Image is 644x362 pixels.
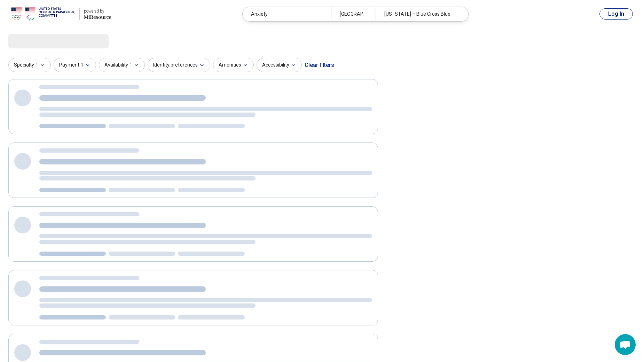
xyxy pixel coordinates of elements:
[36,61,38,69] span: 1
[213,58,254,72] button: Amenities
[615,334,636,355] div: Open chat
[11,6,75,22] img: USOPC
[54,58,96,72] button: Payment1
[331,7,375,21] div: [GEOGRAPHIC_DATA], [GEOGRAPHIC_DATA]
[305,57,334,74] div: Clear filters
[99,58,145,72] button: Availability1
[11,6,111,22] a: USOPCpowered by
[129,61,132,69] span: 1
[8,58,51,72] button: Specialty1
[243,7,331,21] div: Anxiety
[8,34,67,48] span: Loading...
[81,61,84,69] span: 1
[84,8,111,14] div: powered by
[148,58,210,72] button: Identity preferences
[376,7,464,21] div: [US_STATE] – Blue Cross Blue Shield
[599,8,633,20] button: Log In
[257,58,302,72] button: Accessibility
